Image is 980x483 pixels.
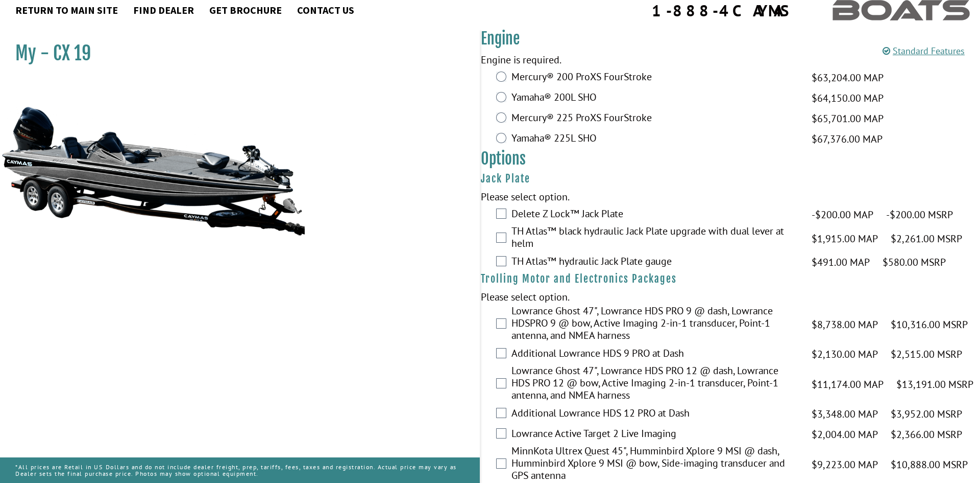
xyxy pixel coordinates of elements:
[511,364,799,404] label: Lowrance Ghost 47", Lowrance HDS PRO 12 @ dash, Lowrance HDS PRO 12 @ bow, Active Imaging 2-in-1 ...
[511,132,799,147] label: Yamaha® 225L SHO
[511,91,799,106] label: Yamaha® 200L SHO
[812,231,878,246] span: $1,915.00 MAP
[812,207,873,222] span: -$200.00 MAP
[891,406,962,422] span: $3,952.00 MSRP
[511,305,799,344] label: Lowrance Ghost 47", Lowrance HDS PRO 9 @ dash, Lowrance HDSPRO 9 @ bow, Active Imaging 2-in-1 tra...
[481,29,980,48] h3: Engine
[891,317,968,332] span: $10,316.00 MSRP
[511,208,799,222] label: Delete Z Lock™ Jack Plate
[511,225,799,252] label: TH Atlas™ black hydraulic Jack Plate upgrade with dual lever at helm
[891,231,962,246] span: $2,261.00 MSRP
[812,457,878,472] span: $9,223.00 MAP
[812,377,884,392] span: $11,174.00 MAP
[812,111,884,126] span: $65,701.00 MAP
[883,45,965,57] a: Standard Features
[511,71,799,85] label: Mercury® 200 ProXS FourStroke
[891,427,962,442] span: $2,366.00 MSRP
[511,427,799,442] label: Lowrance Active Target 2 Live Imaging
[812,347,878,362] span: $2,130.00 MAP
[812,70,884,85] span: $63,204.00 MAP
[511,111,799,126] label: Mercury® 225 ProXS FourStroke
[891,457,968,472] span: $10,888.00 MSRP
[812,90,884,106] span: $64,150.00 MAP
[481,189,980,204] div: Please select option.
[481,289,980,305] div: Please select option.
[292,4,359,17] a: Contact Us
[10,4,123,17] a: Return to main site
[812,406,878,422] span: $3,348.00 MAP
[812,131,883,147] span: $67,376.00 MAP
[128,4,199,17] a: Find Dealer
[511,407,799,422] label: Additional Lowrance HDS 12 PRO at Dash
[511,347,799,362] label: Additional Lowrance HDS 9 PRO at Dash
[812,427,878,442] span: $2,004.00 MAP
[481,272,980,285] h4: Trolling Motor and Electronics Packages
[883,255,946,270] span: $580.00 MSRP
[891,347,962,362] span: $2,515.00 MSRP
[481,172,980,185] h4: Jack Plate
[652,3,792,18] div: 1-888-4CAYMAS
[886,207,953,222] span: -$200.00 MSRP
[15,458,464,482] p: *All prices are Retail in US Dollars and do not include dealer freight, prep, tariffs, fees, taxe...
[812,255,870,270] span: $491.00 MAP
[15,42,454,65] h1: My - CX 19
[812,317,878,332] span: $8,738.00 MAP
[896,377,973,392] span: $13,191.00 MSRP
[481,52,980,67] div: Engine is required.
[481,149,980,168] h3: Options
[204,4,287,17] a: Get Brochure
[511,255,799,270] label: TH Atlas™ hydraulic Jack Plate gauge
